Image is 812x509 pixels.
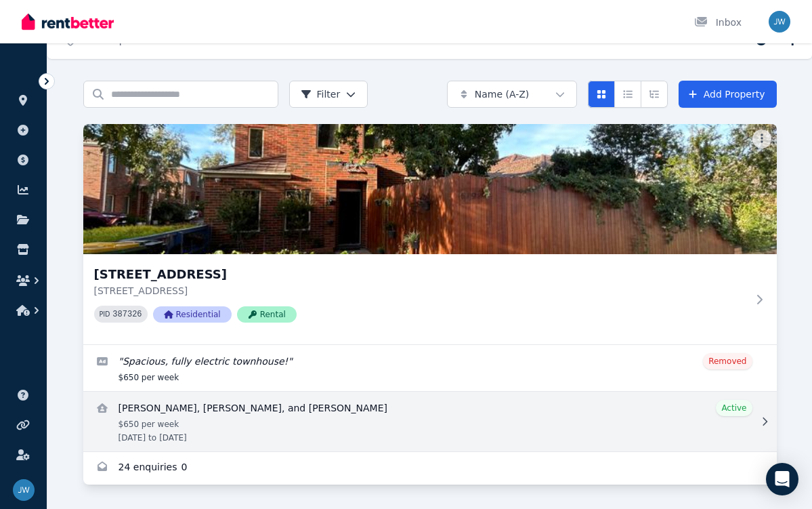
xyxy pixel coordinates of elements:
[83,124,777,254] img: 6/97 Hickford St, Reservoir
[112,310,142,319] code: 387326
[641,81,668,108] button: Expanded list view
[752,129,771,148] button: More options
[447,81,577,108] button: Name (A-Z)
[83,345,777,391] a: Edit listing: Spacious, fully electric townhouse!
[769,11,790,33] img: James Walsh
[100,310,110,318] small: PID
[301,87,341,101] span: Filter
[83,124,777,344] a: 6/97 Hickford St, Reservoir[STREET_ADDRESS][STREET_ADDRESS]PID 387326ResidentialRental
[766,463,798,495] div: Open Intercom Messenger
[237,306,297,323] span: Rental
[614,81,641,108] button: Compact list view
[83,452,777,485] a: Enquiries for 6/97 Hickford St, Reservoir
[153,306,232,323] span: Residential
[83,392,777,451] a: View details for Belle Takacs, Kira Hickey, and Grace Takacs
[588,81,615,108] button: Card view
[475,87,530,101] span: Name (A-Z)
[289,81,368,108] button: Filter
[94,265,747,284] h3: [STREET_ADDRESS]
[588,81,668,108] div: View options
[694,16,742,29] div: Inbox
[679,81,777,108] a: Add Property
[22,12,114,32] img: RentBetter
[13,479,35,501] img: James Walsh
[94,284,747,298] p: [STREET_ADDRESS]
